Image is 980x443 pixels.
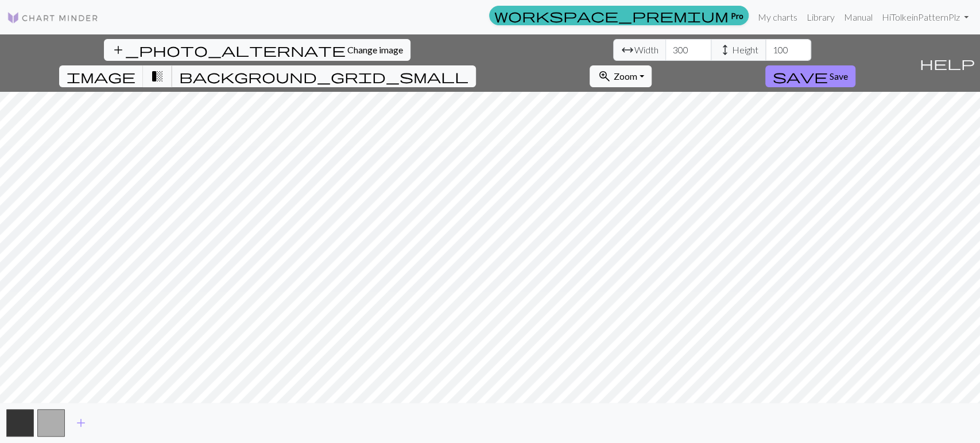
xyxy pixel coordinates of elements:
span: image [67,68,135,84]
span: arrow_range [621,42,634,58]
span: Save [830,71,848,81]
span: save [773,68,828,84]
img: Logo [7,11,99,25]
span: add [74,415,88,431]
a: HiTolkeinPatternPlz [877,6,973,29]
button: Save [765,65,855,87]
span: background_grid_small [179,68,468,84]
span: zoom_in [597,68,611,84]
button: Help [915,34,980,92]
button: Zoom [590,65,651,87]
span: Height [732,43,758,57]
span: transition_fade [150,68,164,84]
button: Add color [67,412,95,434]
a: Manual [839,6,877,29]
span: add_photo_alternate [111,42,346,58]
a: Library [802,6,839,29]
a: My charts [753,6,802,29]
a: Pro [489,6,749,25]
span: Width [634,43,659,57]
span: Change image [347,44,403,55]
span: Zoom [613,71,637,81]
span: help [920,55,975,71]
span: workspace_premium [494,7,729,24]
button: Change image [104,39,410,61]
span: height [718,42,732,58]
